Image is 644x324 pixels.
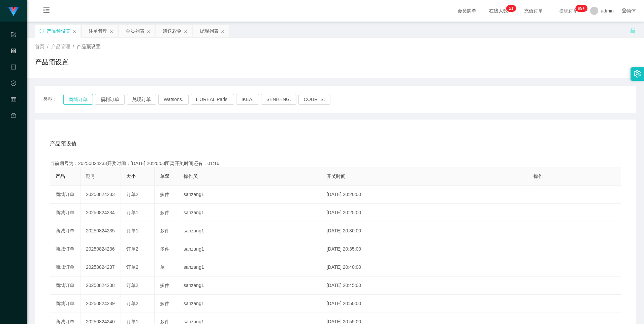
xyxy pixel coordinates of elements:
[511,5,514,12] p: 1
[261,94,296,105] button: SENHENG.
[321,240,528,258] td: [DATE] 20:35:00
[72,29,76,33] i: 图标: close
[11,97,16,157] span: 会员管理
[178,222,321,240] td: sanzang1
[575,5,587,12] sup: 948
[178,295,321,313] td: sanzang1
[47,25,70,37] div: 产品预设置
[11,94,16,107] i: 图标: table
[35,57,69,67] h1: 产品预设置
[126,301,138,306] span: 订单2
[95,94,125,105] button: 福利订单
[178,240,321,258] td: sanzang1
[11,32,16,92] span: 系统配置
[321,204,528,222] td: [DATE] 20:25:00
[191,94,234,105] button: L'ORÉAL Paris.
[147,29,151,33] i: 图标: close
[126,228,138,233] span: 订单1
[556,8,581,13] span: 提现订单
[50,140,77,148] span: 产品预设值
[89,25,107,37] div: 注单管理
[51,44,70,49] span: 产品管理
[80,186,121,204] td: 20250824233
[126,246,138,252] span: 订单2
[80,204,121,222] td: 20250824234
[178,258,321,277] td: sanzang1
[160,173,169,179] span: 单双
[56,173,65,179] span: 产品
[321,258,528,277] td: [DATE] 20:40:00
[11,45,16,59] i: 图标: appstore-o
[160,246,169,252] span: 多件
[39,29,44,33] i: 图标: sync
[634,70,641,77] i: 图标: setting
[160,210,169,215] span: 多件
[321,186,528,204] td: [DATE] 20:20:00
[184,173,198,179] span: 操作员
[11,81,16,141] span: 数据中心
[80,277,121,295] td: 20250824238
[534,173,543,179] span: 操作
[50,204,80,222] td: 商城订单
[158,94,189,105] button: Watsons.
[321,277,528,295] td: [DATE] 20:45:00
[86,173,95,179] span: 期号
[630,27,636,33] i: 图标: unlock
[163,25,182,37] div: 赠送彩金
[160,264,165,270] span: 单
[321,222,528,240] td: [DATE] 20:30:00
[77,44,100,49] span: 产品预设置
[47,44,49,49] span: /
[126,283,138,288] span: 订单2
[221,29,225,33] i: 图标: close
[63,94,93,105] button: 商城订单
[160,228,169,233] span: 多件
[80,295,121,313] td: 20250824239
[160,301,169,306] span: 多件
[622,8,626,13] i: 图标: global
[486,8,511,13] span: 在线人数
[8,7,19,16] img: logo.9652507e.png
[298,94,330,105] button: COURTS.
[11,77,16,91] i: 图标: check-circle-o
[126,173,136,179] span: 大小
[80,222,121,240] td: 20250824235
[35,0,58,22] i: 图标: menu-unfold
[50,240,80,258] td: 商城订单
[509,5,511,12] p: 2
[126,25,144,37] div: 会员列表
[35,44,44,49] span: 首页
[50,277,80,295] td: 商城订单
[11,109,16,177] a: 图标: dashboard平台首页
[126,210,138,215] span: 订单1
[11,65,16,125] span: 内容中心
[178,186,321,204] td: sanzang1
[321,295,528,313] td: [DATE] 20:50:00
[11,29,16,42] i: 图标: form
[43,94,63,105] span: 类型：
[200,25,219,37] div: 提现列表
[109,29,114,33] i: 图标: close
[178,277,321,295] td: sanzang1
[80,258,121,277] td: 20250824237
[50,186,80,204] td: 商城订单
[506,5,516,12] sup: 21
[50,222,80,240] td: 商城订单
[178,204,321,222] td: sanzang1
[236,94,259,105] button: IKEA.
[126,192,138,197] span: 订单2
[127,94,156,105] button: 兑现订单
[160,192,169,197] span: 多件
[11,48,16,108] span: 产品管理
[160,283,169,288] span: 多件
[11,61,16,75] i: 图标: profile
[50,295,80,313] td: 商城订单
[521,8,546,13] span: 充值订单
[184,29,188,33] i: 图标: close
[73,44,74,49] span: /
[327,173,346,179] span: 开奖时间
[126,264,138,270] span: 订单2
[50,160,621,167] div: 当前期号为：20250824233开奖时间：[DATE] 20:20:00距离开奖时间还有：01:16
[50,258,80,277] td: 商城订单
[80,240,121,258] td: 20250824236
